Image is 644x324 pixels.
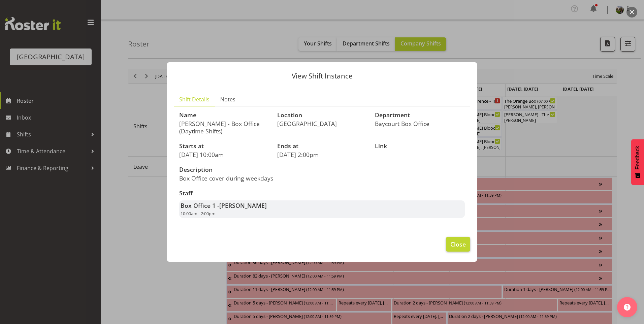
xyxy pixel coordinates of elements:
img: help-xxl-2.png [624,304,631,311]
h3: Location [277,112,367,119]
span: 10:00am - 2:00pm [181,210,216,217]
span: [PERSON_NAME] [219,201,267,209]
span: Notes [220,95,235,103]
span: Shift Details [179,95,210,103]
p: Baycourt Box Office [375,120,465,127]
h3: Ends at [277,143,367,150]
strong: Box Office 1 - [181,201,267,209]
p: View Shift Instance [174,72,470,79]
p: [DATE] 2:00pm [277,151,367,158]
p: [GEOGRAPHIC_DATA] [277,120,367,127]
button: Feedback - Show survey [631,139,644,185]
p: [DATE] 10:00am [179,151,269,158]
span: Feedback [635,146,641,169]
button: Close [446,237,470,252]
h3: Name [179,112,269,119]
p: Box Office cover during weekdays [179,174,318,182]
h3: Starts at [179,143,269,150]
span: Close [450,240,466,249]
h3: Staff [179,190,465,197]
h3: Link [375,143,465,150]
p: [PERSON_NAME] - Box Office (Daytime Shifts) [179,120,269,135]
h3: Department [375,112,465,119]
h3: Description [179,166,318,173]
